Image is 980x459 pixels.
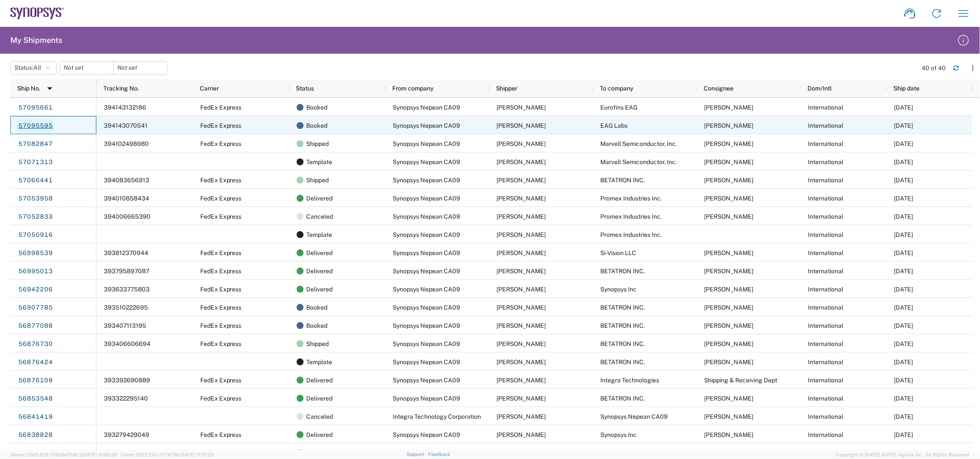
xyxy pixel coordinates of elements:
[894,177,913,184] span: 10/09/2025
[307,226,333,244] span: Template
[121,452,214,457] span: Client: 2025.21.0-7d7479b
[393,395,461,402] span: Synopsys Nepean CA09
[393,431,461,438] span: Synopsys Nepean CA09
[200,268,242,275] span: FedEx Express
[307,262,333,280] span: Delivered
[497,140,546,147] span: Shahrukh Riaz
[601,395,645,402] span: BETATRON INC.
[307,353,333,371] span: Template
[601,122,628,129] span: EAG Labs
[894,359,913,365] span: 09/23/2025
[894,340,913,347] span: 09/22/2025
[601,213,662,220] span: Promex Industries Inc.
[18,428,53,442] a: 56838828
[104,195,149,202] span: 394010858434
[808,377,844,384] span: International
[18,283,53,297] a: 56942206
[18,101,53,115] a: 57095661
[601,177,645,184] span: BETATRON INC.
[808,395,844,402] span: International
[307,244,333,262] span: Delivered
[114,61,167,74] input: Not set
[497,413,546,420] span: Benedicta EII
[200,249,242,256] span: FedEx Express
[705,213,754,220] span: Rosie Medina
[497,304,546,311] span: Shahrukh Riaz
[307,280,333,298] span: Delivered
[705,431,754,438] span: Alan Lear
[705,140,754,147] span: Matt Boucher
[200,340,242,347] span: FedEx Express
[18,174,53,187] a: 57066441
[705,377,778,384] span: Shipping & Receiving Dept
[705,268,754,275] span: MIKE YOUNG
[894,268,913,275] span: 10/01/2025
[894,85,920,92] span: Ship date
[497,286,546,293] span: Shahrukh Riaz
[307,389,333,407] span: Delivered
[104,104,146,111] span: 394143132186
[922,64,946,72] div: 40 of 40
[104,377,150,384] span: 393392690889
[894,140,913,147] span: 10/09/2025
[894,231,913,238] span: 10/07/2025
[104,177,149,184] span: 394083656913
[10,35,62,45] h2: My Shipments
[601,104,638,111] span: Eurofins EAG
[33,64,41,71] span: All
[705,395,754,402] span: MIKE YOUNG
[307,207,333,226] span: Canceled
[393,286,461,293] span: Synopsys Nepean CA09
[104,286,150,293] span: 393633775803
[18,119,53,133] a: 57095595
[104,431,149,438] span: 393279429049
[18,265,53,278] a: 56995013
[18,210,53,224] a: 57052833
[180,452,214,457] span: [DATE] 11:37:29
[705,286,754,293] span: Alan Lear
[601,304,645,311] span: BETATRON INC.
[200,195,242,202] span: FedEx Express
[200,140,242,147] span: FedEx Express
[17,85,40,92] span: Ship No.
[393,249,461,256] span: Synopsys Nepean CA09
[894,322,913,329] span: 09/23/2025
[60,61,113,74] input: Not set
[393,322,461,329] span: Synopsys Nepean CA09
[104,322,146,329] span: 393407113195
[18,228,53,242] a: 57050916
[393,195,461,202] span: Synopsys Nepean CA09
[393,158,461,165] span: Synopsys Nepean CA09
[307,371,333,389] span: Delivered
[705,195,754,202] span: Rosie Medina
[497,104,546,111] span: Shahrukh Riaz
[601,195,662,202] span: Promex Industries Inc.
[307,317,328,335] span: Booked
[497,249,546,256] span: Shahrukh Riaz
[104,249,148,256] span: 393812370944
[18,246,53,260] a: 56998539
[894,395,913,402] span: 09/18/2025
[82,452,117,457] span: [DATE] 10:09:35
[601,268,645,275] span: BETATRON INC.
[307,335,329,353] span: Shipped
[705,158,754,165] span: Matt Boucher
[894,249,913,256] span: 10/02/2025
[808,140,844,147] span: International
[200,304,242,311] span: FedEx Express
[393,104,461,111] span: Synopsys Nepean CA09
[307,116,328,135] span: Booked
[808,268,844,275] span: International
[894,286,913,293] span: 09/26/2025
[808,249,844,256] span: International
[600,85,634,92] span: To company
[601,158,677,165] span: Marvell Semiconductor, Inc.
[497,231,546,238] span: Shahrukh Riaz
[808,195,844,202] span: International
[601,249,637,256] span: Si-Vision LLC
[808,122,844,129] span: International
[10,452,117,457] span: Server: 2025.21.0-769a9a7b8c3
[705,122,754,129] span: Sayyid Ali
[200,431,242,438] span: FedEx Express
[307,407,333,426] span: Canceled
